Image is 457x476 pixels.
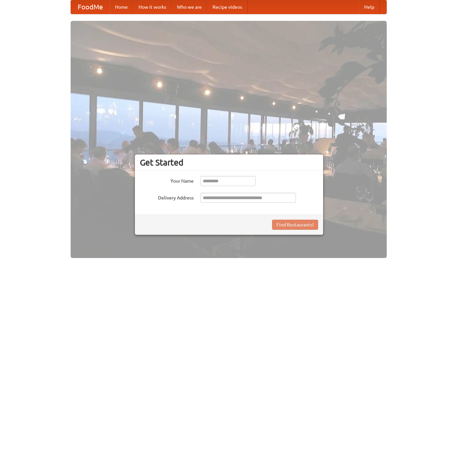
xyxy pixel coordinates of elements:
[133,0,172,14] a: How it works
[359,0,380,14] a: Help
[140,176,194,184] label: Your Name
[71,0,110,14] a: FoodMe
[272,220,318,230] button: Find Restaurants!
[207,0,247,14] a: Recipe videos
[140,193,194,201] label: Delivery Address
[140,157,318,168] h3: Get Started
[172,0,207,14] a: Who we are
[110,0,133,14] a: Home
